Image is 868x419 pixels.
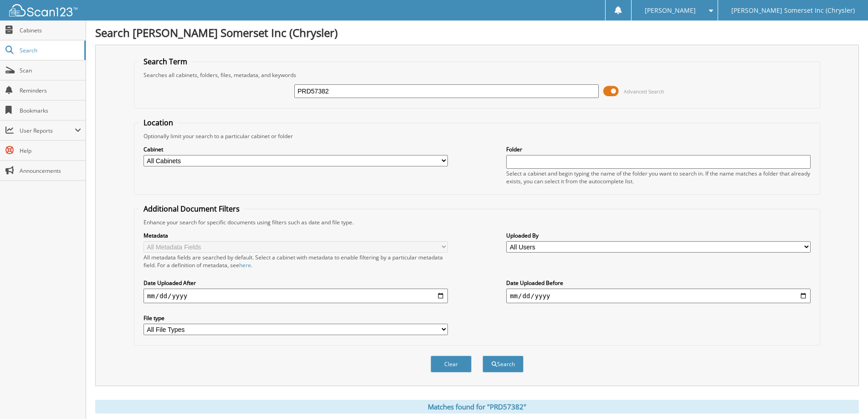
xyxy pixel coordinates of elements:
[95,400,859,414] div: Matches found for "PRD57382"
[20,127,75,134] span: User Reports
[139,204,244,214] legend: Additional Document Filters
[9,4,77,16] img: scan123-logo-white.svg
[20,87,81,94] span: Reminders
[20,26,81,34] span: Cabinets
[144,145,448,153] label: Cabinet
[645,8,696,13] span: [PERSON_NAME]
[20,107,81,114] span: Bookmarks
[144,279,448,287] label: Date Uploaded After
[483,356,524,372] button: Search
[20,167,81,175] span: Announcements
[95,25,859,40] h1: Search [PERSON_NAME] Somerset Inc (Chrysler)
[144,253,448,269] div: All metadata fields are searched by default. Select a cabinet with metadata to enable filtering b...
[624,88,664,95] span: Advanced Search
[144,289,448,303] input: start
[506,232,811,239] label: Uploaded By
[139,132,815,140] div: Optionally limit your search to a particular cabinet or folder
[506,289,811,303] input: end
[731,8,855,13] span: [PERSON_NAME] Somerset Inc (Chrysler)
[139,118,178,128] legend: Location
[20,147,81,155] span: Help
[506,170,811,185] div: Select a cabinet and begin typing the name of the folder you want to search in. If the name match...
[144,232,448,239] label: Metadata
[506,145,811,153] label: Folder
[20,67,81,74] span: Scan
[239,261,251,269] a: here
[431,356,472,372] button: Clear
[20,47,80,54] span: Search
[139,71,815,79] div: Searches all cabinets, folders, files, metadata, and keywords
[144,314,448,322] label: File type
[139,218,815,226] div: Enhance your search for specific documents using filters such as date and file type.
[506,279,811,287] label: Date Uploaded Before
[139,57,192,67] legend: Search Term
